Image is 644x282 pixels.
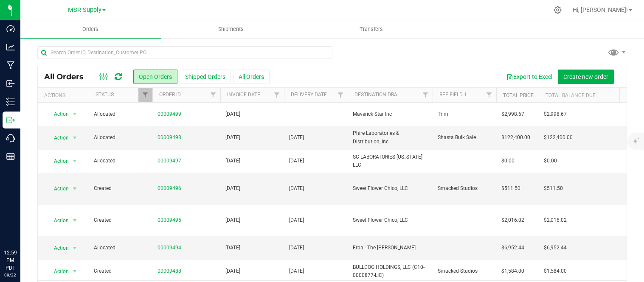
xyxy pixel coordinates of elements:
a: Filter [270,88,284,102]
span: Action [46,108,69,120]
span: $1,584.00 [544,267,567,275]
span: Shipments [207,25,255,33]
span: Create new order [563,73,608,80]
span: [DATE] [225,184,240,193]
a: 00009488 [157,267,181,275]
span: select [70,155,80,167]
span: Sweet Flower Chico, LLC [353,184,427,193]
a: Order ID [159,92,181,98]
span: Erba - The [PERSON_NAME] [353,244,427,252]
span: Phire Laboratories & Distribution, Inc [353,129,427,145]
span: Created [94,267,147,275]
span: [DATE] [289,134,304,142]
span: Shasta Bulk Sale [438,134,476,142]
a: 00009498 [157,134,181,142]
span: $0.00 [501,157,515,165]
div: Actions [44,92,85,98]
a: Filter [419,88,433,102]
span: [DATE] [225,267,240,275]
span: Allocated [94,157,147,165]
span: [DATE] [289,267,304,275]
span: $122,400.00 [544,134,573,142]
span: Allocated [94,134,147,142]
span: Action [46,155,69,167]
span: select [70,215,80,226]
button: All Orders [233,70,270,84]
span: [DATE] [225,244,240,252]
span: $2,998.67 [501,110,524,118]
a: Invoice Date [227,92,260,98]
a: Orders [20,20,161,38]
span: Maverick Star Inc [353,110,427,118]
button: Create new order [558,70,614,84]
span: SC LABORATORIES [US_STATE] LLC [353,153,427,169]
span: $0.00 [544,157,557,165]
span: Trim [438,110,448,118]
span: select [70,265,80,277]
span: Sweet Flower Chico, LLC [353,216,427,224]
a: Ref Field 1 [439,92,467,98]
span: [DATE] [289,184,304,193]
span: Allocated [94,110,147,118]
a: Delivery Date [291,92,327,98]
a: 00009499 [157,110,181,118]
span: Orders [71,25,110,33]
inline-svg: Dashboard [6,25,15,33]
button: Open Orders [133,70,177,84]
div: Manage settings [552,6,563,14]
a: 00009496 [157,184,181,193]
p: 09/22 [4,272,17,278]
inline-svg: Analytics [6,43,15,51]
span: [DATE] [289,216,304,224]
input: Search Order ID, Destination, Customer PO... [37,46,332,59]
span: Hi, [PERSON_NAME]! [573,6,628,13]
span: Action [46,215,69,226]
span: Action [46,265,69,277]
span: $6,952.44 [544,244,567,252]
inline-svg: Manufacturing [6,61,15,70]
span: [DATE] [225,134,240,142]
span: select [70,183,80,195]
a: 00009495 [157,216,181,224]
span: Created [94,184,147,193]
iframe: Resource center [8,214,34,240]
button: Shipped Orders [180,70,231,84]
span: $2,998.67 [544,110,567,118]
span: $2,016.02 [544,216,567,224]
inline-svg: Outbound [6,116,15,124]
span: Smacked Studios [438,184,478,193]
span: Created [94,216,147,224]
p: 12:59 PM PDT [4,249,17,272]
span: Action [46,132,69,144]
a: Status [96,92,114,98]
a: Destination DBA [354,92,397,98]
inline-svg: Inbound [6,79,15,88]
span: $2,016.02 [501,216,524,224]
a: Total Price [503,92,534,98]
span: MSR Supply [68,6,101,14]
a: Filter [206,88,220,102]
span: $6,952.44 [501,244,524,252]
span: Allocated [94,244,147,252]
span: [DATE] [225,157,240,165]
span: [DATE] [289,244,304,252]
inline-svg: Call Center [6,134,15,142]
span: $511.50 [501,184,520,193]
span: Smacked Studios [438,267,478,275]
span: $122,400.00 [501,134,530,142]
a: Filter [482,88,496,102]
span: [DATE] [225,216,240,224]
a: 00009497 [157,157,181,165]
inline-svg: Inventory [6,98,15,106]
span: Action [46,183,69,195]
span: BULLDOG HOLDINGS, LLC (C10-0000877-LIC) [353,263,427,279]
span: select [70,108,80,120]
inline-svg: Reports [6,152,15,161]
span: Transfers [348,25,394,33]
button: Export to Excel [501,70,558,84]
span: [DATE] [289,157,304,165]
span: $511.50 [544,184,563,193]
span: Action [46,242,69,254]
a: Transfers [301,20,442,38]
span: All Orders [44,72,92,81]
